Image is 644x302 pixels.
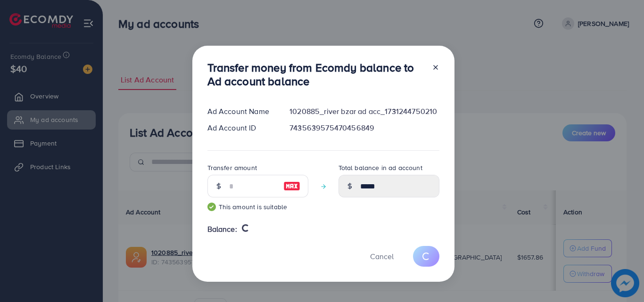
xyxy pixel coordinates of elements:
[200,106,282,117] div: Ad Account Name
[207,61,424,88] h3: Transfer money from Ecomdy balance to Ad account balance
[358,246,405,266] button: Cancel
[207,202,308,212] small: This amount is suitable
[282,106,446,117] div: 1020885_river bzar ad acc_1731244750210
[207,203,216,211] img: guide
[207,163,257,172] label: Transfer amount
[282,122,446,133] div: 7435639575470456849
[207,224,237,235] span: Balance:
[339,163,422,172] label: Total balance in ad account
[200,122,282,133] div: Ad Account ID
[370,251,394,261] span: Cancel
[283,180,300,192] img: image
